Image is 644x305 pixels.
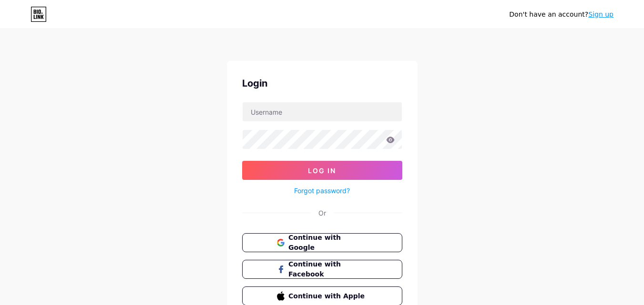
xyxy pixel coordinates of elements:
[288,233,367,253] span: Continue with Google
[242,233,402,252] button: Continue with Google
[308,167,336,175] span: Log In
[242,161,402,180] button: Log In
[509,10,613,20] div: Don't have an account?
[242,260,402,279] button: Continue with Facebook
[242,76,402,90] div: Login
[318,208,326,218] div: Or
[243,102,402,121] input: Username
[588,10,613,18] a: Sign up
[288,259,367,279] span: Continue with Facebook
[294,186,350,196] a: Forgot password?
[288,291,367,301] span: Continue with Apple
